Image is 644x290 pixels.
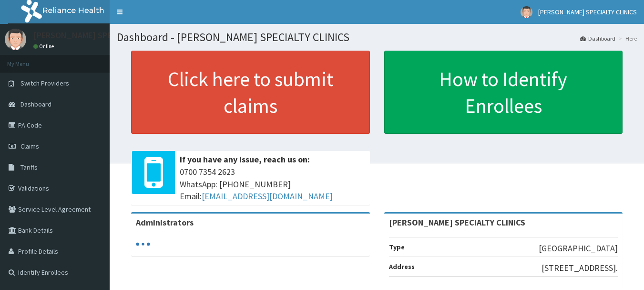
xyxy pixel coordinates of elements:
b: Administrators [136,217,194,228]
a: Dashboard [580,34,615,43]
b: Address [389,262,415,271]
a: How to Identify Enrollees [384,51,623,134]
span: 0700 7354 2623 WhatsApp: [PHONE_NUMBER] Email: [180,166,365,203]
svg: audio-loading [136,237,150,251]
a: Online [33,43,56,50]
span: Switch Providers [20,79,69,87]
b: If you have any issue, reach us on: [180,154,310,165]
p: [PERSON_NAME] SPECIALTY CLINICS [33,31,167,40]
p: [STREET_ADDRESS]. [542,262,618,274]
a: Click here to submit claims [131,51,370,134]
img: User Image [5,29,26,50]
b: Type [389,243,405,251]
span: Claims [20,142,39,150]
span: Tariffs [20,163,38,172]
span: [PERSON_NAME] SPECIALTY CLINICS [538,8,637,16]
a: [EMAIL_ADDRESS][DOMAIN_NAME] [202,191,333,202]
p: [GEOGRAPHIC_DATA] [539,242,618,255]
strong: [PERSON_NAME] SPECIALTY CLINICS [389,217,525,228]
span: Dashboard [20,100,51,108]
h1: Dashboard - [PERSON_NAME] SPECIALTY CLINICS [117,31,637,43]
li: Here [616,34,637,43]
img: User Image [521,6,532,18]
